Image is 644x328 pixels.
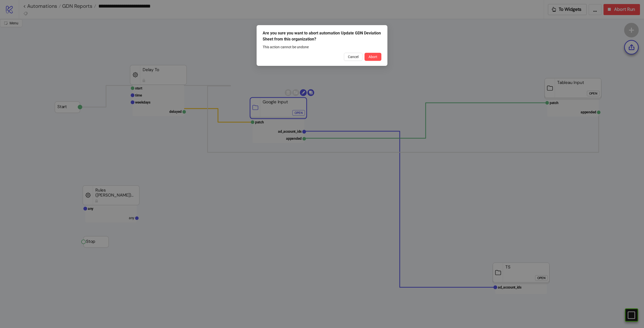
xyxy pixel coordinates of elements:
span: Cancel [348,55,358,59]
button: Cancel [344,53,363,61]
div: This action cannot be undone [263,44,381,50]
button: Abort [365,53,381,61]
span: Abort [369,55,377,59]
div: Are you sure you want to abort automation Update GDN Deviation Sheet from this organization? [263,30,381,42]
